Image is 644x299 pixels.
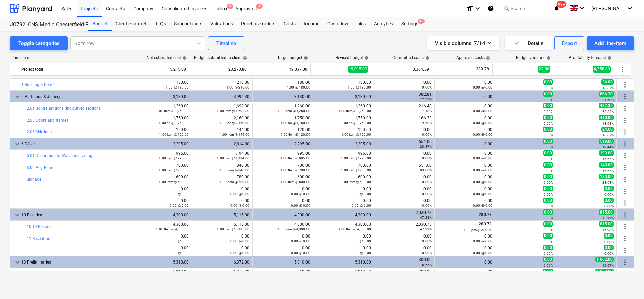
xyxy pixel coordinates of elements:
div: 4,300.00 [255,222,310,231]
div: Costs [280,17,300,31]
div: RFQs [150,17,170,31]
span: 866.30 [599,91,614,97]
span: More actions [621,116,629,124]
small: 0.00% [604,204,614,208]
a: 2.05 Skirtings [27,130,52,134]
span: More actions [621,81,629,89]
div: 0.00 [316,198,371,208]
div: 3,996.30 [195,94,250,99]
div: 2,295.00 [316,142,371,146]
span: 0.00 [543,127,553,132]
small: 16.67% [602,157,614,161]
small: 1.00 @ 216.00 [226,85,250,89]
span: 519.00 [599,139,614,144]
div: 2 Partitions & Joinery [21,91,128,102]
div: Toggle categories [18,39,60,48]
div: 651.00 [377,139,432,149]
iframe: Chat Widget [610,267,644,299]
div: Export [562,39,577,48]
span: 4,258.80 [593,66,611,72]
div: 6 Décor [21,139,128,149]
small: 0.00 @ 0.00 [291,192,310,196]
div: 0.00 [255,198,310,208]
div: 120.00 [134,127,189,137]
div: Approved costs [456,55,490,60]
small: 23.08% [602,181,614,184]
div: 0.00 [437,186,492,196]
small: 1.00 item @ 120.00 [341,133,371,136]
small: 1.00 no @ 1,750.00 [280,121,310,125]
span: [PERSON_NAME] [591,6,625,11]
div: 23,273.80 [192,64,247,75]
small: 0.00% [544,181,553,184]
div: Details [513,39,544,48]
span: More actions [621,175,629,183]
small: 1.00 no @ 1,750.00 [159,121,189,125]
div: 600.00 [134,175,189,184]
small: 0.00 @ 0.00 [473,180,492,184]
a: Purchase orders [237,17,280,31]
span: 0.00 [543,198,553,203]
span: More actions [621,128,629,136]
small: 0.00% [544,110,553,114]
small: 0.00 @ 0.00 [473,121,492,125]
small: 25.55% [602,110,614,114]
span: 140.00 [599,162,614,168]
small: 1.00 Item @ 700.00 [280,168,310,172]
span: 815.00 [599,221,614,227]
small: 93.00% [420,168,432,172]
small: 0.00 @ 0.00 [291,204,310,207]
div: 180.00 [255,80,310,90]
div: 120.00 [255,127,310,137]
div: 15,215.00 [131,64,186,75]
small: 0.00 @ 0.00 [473,168,492,172]
div: 180.00 [134,80,189,90]
div: 0.00 [316,186,371,196]
span: help [606,56,611,60]
small: 0.00% [544,204,553,208]
small: 1.00 Item @ 1,194.00 [217,156,250,160]
span: 1 [256,4,263,9]
span: 0.00 [543,186,553,191]
div: 120.00 [316,127,371,137]
small: 0.00% [544,157,553,161]
div: 4,300.00 [316,213,371,217]
span: keyboard_arrow_down [13,140,21,148]
div: 1,750.00 [316,116,371,125]
a: Income [300,17,323,31]
div: Project total [21,64,125,75]
span: 0.00 [543,209,553,215]
div: Line-item [10,55,129,60]
small: 1.00 Item @ 1,692.30 [217,109,250,113]
small: 1.00 item @ 144.00 [220,133,250,136]
button: Export [554,36,585,50]
small: 1.00 Item @ 840.00 [219,168,250,172]
a: Signage [27,177,41,182]
i: keyboard_arrow_down [474,4,482,13]
a: Budget [88,17,112,31]
span: 180.00 [599,174,614,179]
div: 216.48 [377,104,432,113]
button: Search [501,3,548,14]
span: 815.00 [599,209,614,215]
small: 1.00 Item @ 700.00 [341,168,371,172]
div: Files [352,17,370,31]
div: 3,364.59 [374,64,429,75]
div: 2,814.00 [195,142,250,146]
a: Settings9+ [397,17,422,31]
div: 180.00 [316,80,371,90]
small: 1.00 @ 180.00 [287,85,310,89]
small: 1.00 Item @ 1,260.00 [277,109,310,113]
div: 1,750.00 [255,116,310,125]
div: 0.00 [437,80,492,90]
div: 2,160.00 [195,116,250,125]
div: Visible columns : 7/14 [435,39,491,48]
small: 1.00 Item @ 600.00 [159,180,189,184]
div: 0.00 [377,175,432,184]
span: 0.00 [543,162,553,168]
div: Client contract [112,17,150,31]
small: 17.18% [420,109,432,113]
small: 0.00% [544,145,553,149]
div: 0.00 [377,127,432,137]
